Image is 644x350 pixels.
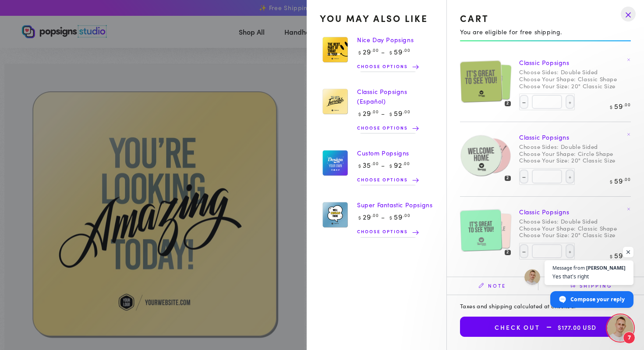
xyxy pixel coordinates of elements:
span: Message from [552,265,585,270]
a: Classic Popsigns Design Side 1Design Side 22 [460,54,513,108]
dd: 20" Classic Size [571,83,616,90]
a: Remove Classic Popsigns - Double Sided / Classic Shape / 20" Classic Size [624,54,633,63]
input: Quantity for Classic Popsigns [532,95,562,109]
a: Remove Classic Popsigns - Double Sided / Classic Shape / 20" Classic Size [624,204,633,213]
sup: .00 [623,101,631,108]
div: Open chat [607,315,633,341]
dd: 20" Classic Size [571,231,616,238]
dd: Classic Shape [578,76,617,83]
dd: Double Sided [561,143,598,150]
span: 7 [623,332,635,344]
bdi: 59 [609,101,631,111]
dt: Choose Sides: [519,143,559,150]
img: Design Side 2 [460,209,502,252]
sup: .00 [623,176,631,182]
a: Remove Classic Popsigns - Double Sided / Circle Shape / 20" Classic Size [624,129,633,138]
dt: Choose Your Shape: [519,76,576,83]
span: $ [610,178,613,185]
span: $177.00 USD [540,324,596,331]
dt: Choose Your Size: [519,157,569,164]
dd: Double Sided [561,218,598,225]
a: Classic Popsigns Design Side 1Design Side 22 [460,129,513,182]
dt: Choose Your Size: [519,83,569,90]
dd: 20" Classic Size [571,157,616,164]
dt: Choose Sides: [519,69,559,76]
img: Design Side 2 [460,60,502,103]
button: Check out$177.00 USD [460,317,631,337]
span: Yes that’s right [552,272,626,281]
a: Classic Popsigns Design Side 1Design Side 22 [460,204,513,257]
input: Quantity for Classic Popsigns [532,244,562,258]
div: Cart [460,13,631,23]
a: Classic Popsigns [519,207,570,216]
dt: Choose Your Size: [519,231,569,238]
a: Classic Popsigns [519,133,570,141]
summary: Shipping [538,281,644,290]
dt: Choose Your Shape: [519,150,576,157]
span: You are eligible for free shipping. [460,27,562,36]
dd: Double Sided [561,69,598,76]
dd: Classic Shape [578,225,617,232]
bdi: 59 [609,250,631,260]
summary: Note [447,281,538,290]
img: Design Side 2 [460,134,502,177]
dt: Choose Sides: [519,218,559,225]
dd: Circle Shape [578,150,613,157]
input: Quantity for Classic Popsigns [532,170,562,184]
span: $ [610,103,613,110]
span: [PERSON_NAME] [586,265,626,270]
span: $ [610,253,613,260]
dt: Choose Your Shape: [519,225,576,232]
small: Taxes and shipping calculated at checkout [460,302,576,310]
a: Classic Popsigns [519,58,570,67]
bdi: 59 [609,176,631,185]
span: Compose your reply [570,292,625,307]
